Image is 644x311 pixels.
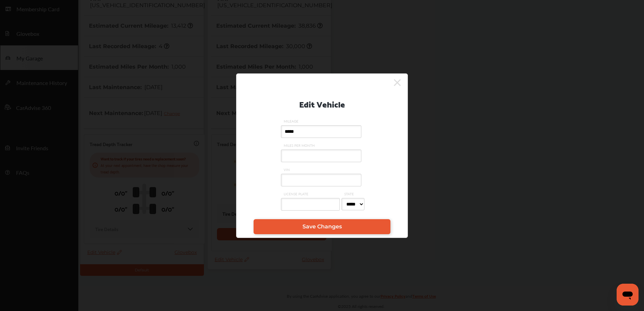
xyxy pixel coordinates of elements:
span: Save Changes [302,223,342,230]
span: VIN [281,167,363,172]
input: MILEAGE [281,125,361,138]
span: LICENSE PLATE [281,192,342,196]
span: MILES PER MONTH [281,143,363,148]
p: Edit Vehicle [299,97,345,111]
input: LICENSE PLATE [281,198,340,211]
span: STATE [342,192,366,196]
input: MILES PER MONTH [281,150,361,162]
select: STATE [342,198,364,210]
input: VIN [281,174,361,186]
a: Save Changes [254,219,390,234]
span: MILEAGE [281,119,363,124]
iframe: Button to launch messaging window [617,284,639,306]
